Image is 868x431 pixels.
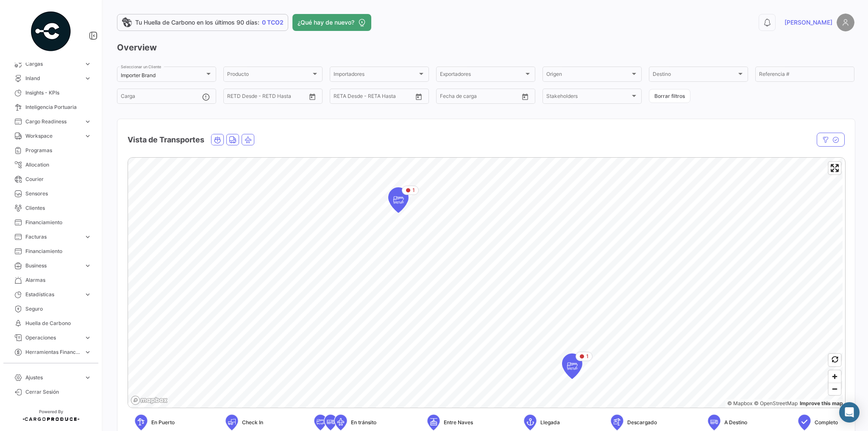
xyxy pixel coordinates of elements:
[7,316,95,331] a: Huella de Carbono
[7,186,95,201] a: Sensores
[351,419,376,426] span: En tránsito
[444,419,473,426] span: Entre Naves
[7,172,95,186] a: Courier
[815,419,838,426] span: Completo
[25,75,81,82] span: Inland
[242,134,254,145] button: Air
[25,247,92,255] span: Financiamiento
[412,186,415,194] span: 1
[151,419,175,426] span: En Puerto
[7,143,95,158] a: Programas
[829,383,841,395] button: Zoom out
[25,89,92,97] span: Insights - KPIs
[292,14,371,31] button: ¿Qué hay de nuevo?
[25,175,92,183] span: Courier
[135,18,259,27] span: Tu Huella de Carbono en los últimos 90 días:
[724,419,747,426] span: A Destino
[440,72,524,78] span: Exportadores
[25,132,81,140] span: Workspace
[128,158,843,409] canvas: Map
[25,320,92,327] span: Huella de Carbono
[117,14,288,31] a: Tu Huella de Carbono en los últimos 90 días:0 TCO2
[84,291,92,298] span: expand_more
[227,72,311,78] span: Producto
[25,374,81,381] span: Ajustes
[227,134,239,145] button: Land
[25,276,92,284] span: Alarmas
[586,353,589,360] span: 1
[7,215,95,230] a: Financiamiento
[84,132,92,140] span: expand_more
[25,233,81,241] span: Facturas
[7,100,95,114] a: Inteligencia Portuaria
[84,60,92,68] span: expand_more
[7,86,95,100] a: Insights - KPIs
[25,190,92,197] span: Sensores
[25,305,92,313] span: Seguro
[242,419,263,426] span: Check In
[627,419,657,426] span: Descargado
[540,419,560,426] span: Llegada
[839,402,860,423] div: Abrir Intercom Messenger
[84,75,92,82] span: expand_more
[334,95,349,100] input: Desde
[84,262,92,270] span: expand_more
[306,90,319,103] button: Open calendar
[248,95,286,100] input: Hasta
[25,204,92,212] span: Clientes
[131,395,168,405] a: Mapbox logo
[727,400,752,406] a: Mapbox
[7,158,95,172] a: Allocation
[262,18,284,27] span: 0 TCO2
[754,400,798,406] a: OpenStreetMap
[7,244,95,259] a: Financiamiento
[829,370,841,383] button: Zoom in
[785,18,832,27] span: [PERSON_NAME]
[84,233,92,241] span: expand_more
[7,302,95,316] a: Seguro
[128,134,204,146] h4: Vista de Transportes
[227,95,242,100] input: Desde
[25,161,92,169] span: Allocation
[211,134,223,145] button: Ocean
[121,72,156,78] mat-select-trigger: Importer Brand
[334,72,417,78] span: Importadores
[25,118,81,125] span: Cargo Readiness
[546,95,630,100] span: Stakeholders
[800,400,843,406] a: Map feedback
[519,90,531,103] button: Open calendar
[649,89,690,103] button: Borrar filtros
[298,18,354,27] span: ¿Qué hay de nuevo?
[25,219,92,226] span: Financiamiento
[440,95,455,100] input: Desde
[25,60,81,68] span: Cargas
[562,353,582,379] div: Map marker
[25,334,81,342] span: Operaciones
[355,95,392,100] input: Hasta
[837,14,854,31] img: placeholder-user.png
[25,348,81,356] span: Herramientas Financieras
[84,334,92,342] span: expand_more
[25,291,81,298] span: Estadísticas
[829,162,841,174] button: Enter fullscreen
[653,72,737,78] span: Destino
[546,72,630,78] span: Origen
[117,42,854,53] h3: Overview
[25,103,92,111] span: Inteligencia Portuaria
[84,374,92,381] span: expand_more
[412,90,425,103] button: Open calendar
[84,348,92,356] span: expand_more
[84,118,92,125] span: expand_more
[25,262,81,270] span: Business
[829,383,841,395] span: Zoom out
[461,95,499,100] input: Hasta
[25,147,92,154] span: Programas
[388,187,409,213] div: Map marker
[7,273,95,287] a: Alarmas
[7,201,95,215] a: Clientes
[25,388,92,396] span: Cerrar Sesión
[30,10,72,53] img: powered-by.png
